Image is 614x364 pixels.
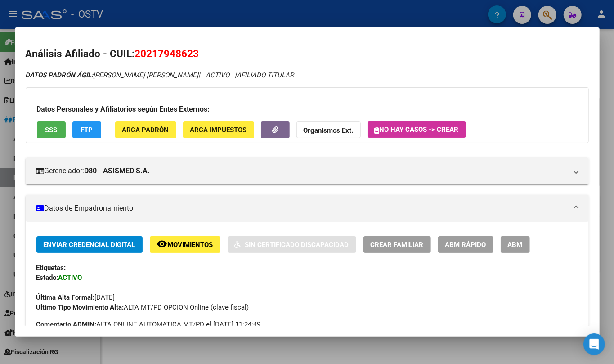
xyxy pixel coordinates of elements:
[237,71,294,79] span: AFILIADO TITULAR
[501,236,530,253] button: ABM
[371,241,424,249] span: Crear Familiar
[36,293,115,301] span: [DATE]
[85,166,150,176] strong: D80 - ASISMED S.A.
[23,23,101,31] div: Dominio: [DOMAIN_NAME]
[304,126,354,135] strong: Organismos Ext.
[157,238,168,249] mat-icon: remove_red_eye
[37,52,45,59] img: tab_domain_overview_orange.svg
[445,241,486,249] span: ABM Rápido
[26,157,589,184] mat-expansion-panel-header: Gerenciador:D80 - ASISMED S.A.
[168,241,213,249] span: Movimientos
[228,236,356,253] button: Sin Certificado Discapacidad
[36,203,567,214] mat-panel-title: Datos de Empadronamiento
[36,303,124,311] strong: Ultimo Tipo Movimiento Alta:
[106,53,143,59] div: Palabras clave
[36,320,97,328] strong: Comentario ADMIN:
[36,166,567,176] mat-panel-title: Gerenciador:
[363,236,431,253] button: Crear Familiar
[122,126,169,134] span: ARCA Padrón
[26,71,294,79] i: | ACTIVO |
[26,71,199,79] span: [PERSON_NAME] [PERSON_NAME]
[115,121,176,138] button: ARCA Padrón
[190,126,247,134] span: ARCA Impuestos
[183,121,254,138] button: ARCA Impuestos
[96,52,103,59] img: tab_keywords_by_traffic_grey.svg
[37,104,578,115] h3: Datos Personales y Afiliatorios según Entes Externos:
[368,121,466,138] button: No hay casos -> Crear
[583,333,605,355] div: Open Intercom Messenger
[47,53,69,59] div: Dominio
[375,126,459,134] span: No hay casos -> Crear
[14,23,22,31] img: website_grey.svg
[135,48,199,59] span: 20217948623
[36,264,66,272] strong: Etiquetas:
[14,14,22,22] img: logo_orange.svg
[438,236,493,253] button: ABM Rápido
[58,274,82,282] strong: ACTIVO
[296,121,361,138] button: Organismos Ext.
[26,46,589,62] h2: Análisis Afiliado - CUIL:
[36,293,95,301] strong: Última Alta Formal:
[26,195,589,222] mat-expansion-panel-header: Datos de Empadronamiento
[37,121,66,138] button: SSS
[150,236,220,253] button: Movimientos
[81,126,93,134] span: FTP
[45,126,57,134] span: SSS
[26,71,94,79] strong: DATOS PADRÓN ÁGIL:
[36,274,58,282] strong: Estado:
[508,241,523,249] span: ABM
[36,319,261,329] span: ALTA ONLINE AUTOMATICA MT/PD el [DATE] 11:24:49
[25,14,44,22] div: v 4.0.25
[72,121,101,138] button: FTP
[245,241,349,249] span: Sin Certificado Discapacidad
[36,236,143,253] button: Enviar Credencial Digital
[44,241,135,249] span: Enviar Credencial Digital
[36,303,249,311] span: ALTA MT/PD OPCION Online (clave fiscal)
